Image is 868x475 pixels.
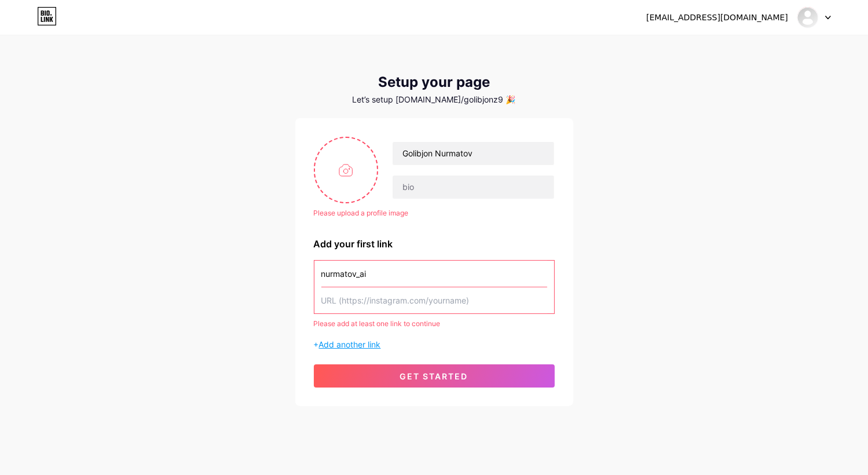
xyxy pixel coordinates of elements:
input: Your name [393,142,554,165]
input: bio [393,176,554,199]
span: Add another link [319,339,381,349]
input: Link name (My Instagram) [321,261,547,287]
div: Setup your page [295,74,573,90]
input: URL (https://instagram.com/yourname) [321,287,547,313]
button: get started [314,364,555,388]
div: [EMAIL_ADDRESS][DOMAIN_NAME] [646,12,788,24]
div: Add your first link [314,237,555,251]
div: Please add at least one link to continue [314,319,555,329]
div: Let’s setup [DOMAIN_NAME]/golibjonz9 🎉 [295,95,573,104]
img: Golibjon Nurmatov [797,6,819,28]
div: Please upload a profile image [314,208,555,218]
div: + [314,338,555,350]
span: get started [400,371,468,381]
